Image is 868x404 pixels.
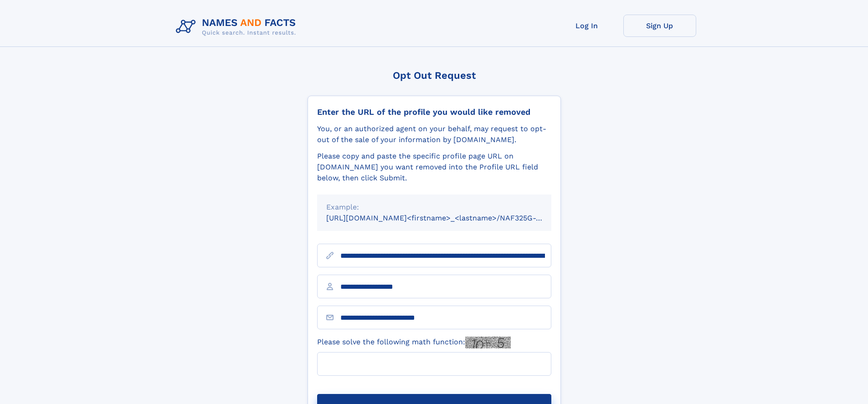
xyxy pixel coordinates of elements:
small: [URL][DOMAIN_NAME]<firstname>_<lastname>/NAF325G-xxxxxxxx [326,214,569,222]
div: Opt Out Request [308,70,561,81]
img: Logo Names and Facts [172,15,303,39]
div: You, or an authorized agent on your behalf, may request to opt-out of the sale of your informatio... [317,123,551,145]
div: Example: [326,202,542,213]
div: Enter the URL of the profile you would like removed [317,107,551,117]
a: Sign Up [623,15,696,37]
label: Please solve the following math function: [317,337,511,348]
div: Please copy and paste the specific profile page URL on [DOMAIN_NAME] you want removed into the Pr... [317,151,551,184]
a: Log In [550,15,623,37]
